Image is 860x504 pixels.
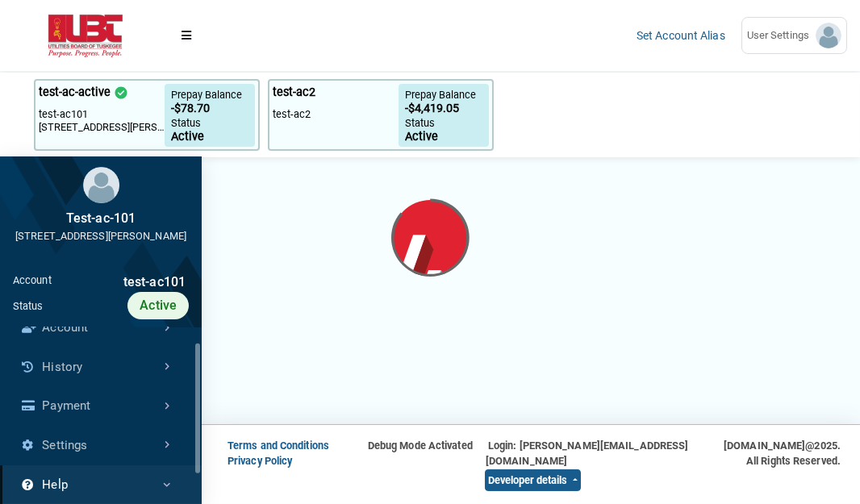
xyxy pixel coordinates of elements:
div: Status [13,298,44,314]
a: Privacy Policy [221,455,292,467]
p: Status [171,115,248,131]
a: test-ac2 test-ac2 Prepay Balance -$4,419.05 Status Active [268,73,494,157]
button: test-ac2 test-ac2 Prepay Balance -$4,419.05 Status Active [268,79,494,151]
a: test-ac-active selected test-ac101 [STREET_ADDRESS][PERSON_NAME] Prepay Balance -$78.70 Status Ac... [34,73,260,157]
span: User Settings [747,27,816,44]
div: [STREET_ADDRESS][PERSON_NAME] [13,228,189,244]
p: test-ac101 [39,108,165,121]
div: All Rights Reserved. [724,453,841,469]
span: Login: [PERSON_NAME][EMAIL_ADDRESS][DOMAIN_NAME] [475,439,689,467]
button: Menu [171,21,202,50]
div: Account [13,273,52,292]
div: [DOMAIN_NAME]@2025. [724,438,841,453]
img: Logo [13,15,158,57]
p: [STREET_ADDRESS][PERSON_NAME] [39,121,165,134]
img: selected [114,85,128,100]
button: test-ac-active selected test-ac101 [STREET_ADDRESS][PERSON_NAME] Prepay Balance -$78.70 Status Ac... [34,79,260,151]
button: Developer details [485,469,580,491]
a: Terms and Conditions [221,439,329,452]
p: Prepay Balance [405,87,482,102]
img: loader [301,123,559,381]
div: Test-ac-101 [13,209,189,228]
p: Active [171,131,248,144]
a: User Settings [741,17,847,54]
p: -$4,419.05 [405,102,482,115]
p: test-ac2 [273,84,315,102]
p: Prepay Balance [171,87,248,102]
div: Active [127,292,189,319]
p: Status [405,115,482,131]
div: test-ac101 [52,273,189,292]
a: Set Account Alias [637,29,725,42]
span: Debug Mode Activated [365,439,473,452]
p: test-ac-active [39,84,111,102]
p: test-ac2 [273,108,399,121]
p: -$78.70 [171,102,248,115]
